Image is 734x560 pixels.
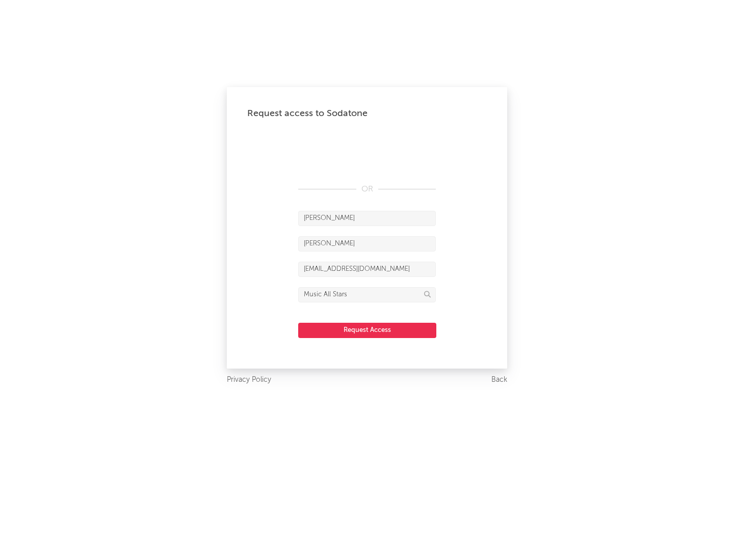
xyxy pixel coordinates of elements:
div: Request access to Sodatone [247,107,487,120]
input: Last Name [298,236,436,251]
a: Privacy Policy [227,374,271,386]
a: Back [491,374,507,386]
button: Request Access [298,323,436,338]
div: OR [298,183,436,195]
input: Division [298,287,436,302]
input: First Name [298,211,436,226]
input: Email [298,262,436,277]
